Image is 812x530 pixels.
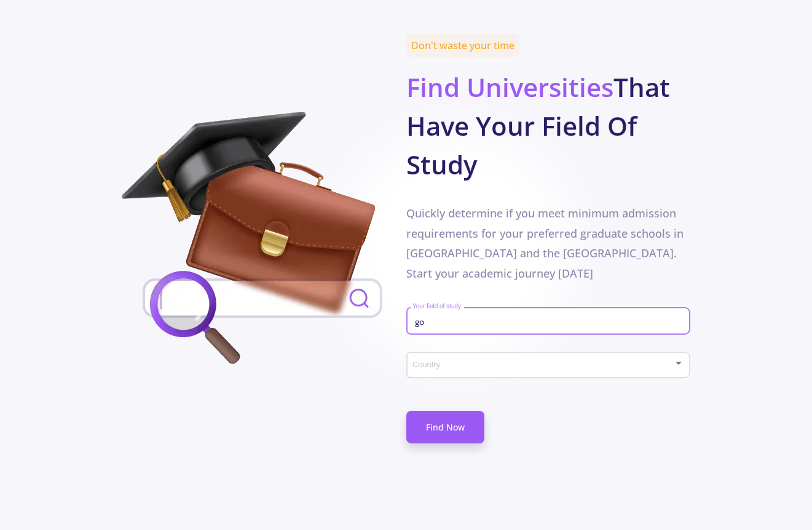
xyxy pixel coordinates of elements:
span: Quickly determine if you meet minimum admission requirements for your preferred graduate schools ... [406,206,684,280]
span: Find Universities [406,69,613,104]
b: That Have Your Field Of Study [406,69,670,182]
a: Find Now [406,411,484,443]
img: field [122,112,404,370]
span: Don't waste your time [406,34,519,57]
